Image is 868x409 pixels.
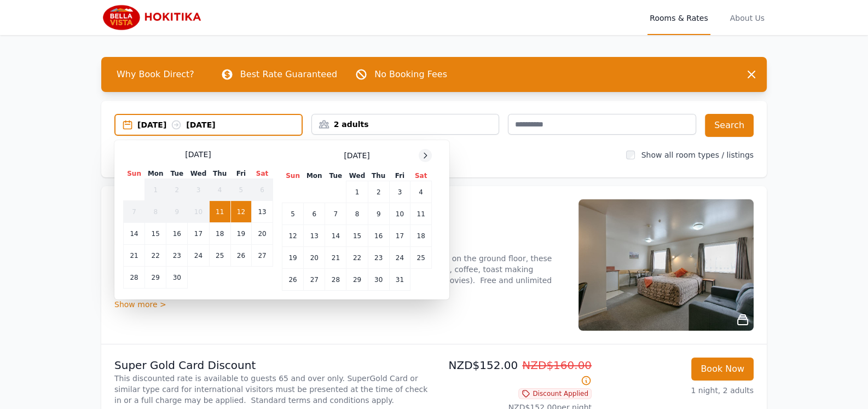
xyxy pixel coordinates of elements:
[145,201,166,223] td: 8
[304,269,325,291] td: 27
[410,247,432,269] td: 25
[346,181,368,203] td: 1
[188,245,209,267] td: 24
[209,245,230,267] td: 25
[166,245,188,267] td: 23
[145,267,166,289] td: 29
[346,269,368,291] td: 29
[410,203,432,225] td: 11
[166,223,188,245] td: 16
[641,151,754,159] label: Show all room types / listings
[230,223,251,245] td: 19
[252,223,273,245] td: 20
[389,181,410,203] td: 3
[282,269,304,291] td: 26
[304,203,325,225] td: 6
[600,385,754,396] p: 1 night, 2 adults
[124,267,145,289] td: 28
[108,64,203,85] span: Why Book Direct?
[282,203,304,225] td: 5
[230,201,251,223] td: 12
[230,179,251,201] td: 5
[374,68,447,81] p: No Booking Fees
[145,179,166,201] td: 1
[209,223,230,245] td: 18
[325,269,346,291] td: 28
[346,247,368,269] td: 22
[368,225,389,247] td: 16
[209,179,230,201] td: 4
[188,169,209,179] th: Wed
[410,171,432,181] th: Sat
[124,169,145,179] th: Sun
[368,171,389,181] th: Thu
[114,358,430,373] p: Super Gold Card Discount
[230,169,251,179] th: Fri
[325,225,346,247] td: 14
[124,223,145,245] td: 14
[145,223,166,245] td: 15
[252,169,273,179] th: Sat
[124,245,145,267] td: 21
[389,269,410,291] td: 31
[145,169,166,179] th: Mon
[209,169,230,179] th: Thu
[705,114,754,137] button: Search
[304,225,325,247] td: 13
[282,247,304,269] td: 19
[166,267,188,289] td: 30
[325,247,346,269] td: 21
[438,358,592,388] p: NZD$152.00
[312,119,499,130] div: 2 adults
[410,181,432,203] td: 4
[518,388,592,399] span: Discount Applied
[389,225,410,247] td: 17
[188,223,209,245] td: 17
[344,150,369,161] span: [DATE]
[124,201,145,223] td: 7
[325,203,346,225] td: 7
[304,247,325,269] td: 20
[282,171,304,181] th: Sun
[389,203,410,225] td: 10
[282,225,304,247] td: 12
[346,203,368,225] td: 8
[410,225,432,247] td: 18
[209,201,230,223] td: 11
[114,299,565,310] div: Show more >
[346,171,368,181] th: Wed
[240,68,337,81] p: Best Rate Guaranteed
[304,171,325,181] th: Mon
[368,203,389,225] td: 9
[325,171,346,181] th: Tue
[188,179,209,201] td: 3
[252,201,273,223] td: 13
[114,373,430,406] p: This discounted rate is available to guests 65 and over only. SuperGold Card or similar type card...
[166,179,188,201] td: 2
[252,179,273,201] td: 6
[368,269,389,291] td: 30
[522,359,592,372] span: NZD$160.00
[145,245,166,267] td: 22
[185,149,211,160] span: [DATE]
[389,247,410,269] td: 24
[188,201,209,223] td: 10
[346,225,368,247] td: 15
[252,245,273,267] td: 27
[368,247,389,269] td: 23
[230,245,251,267] td: 26
[137,119,302,130] div: [DATE] [DATE]
[101,4,206,31] img: Bella Vista Hokitika
[691,358,754,381] button: Book Now
[368,181,389,203] td: 2
[166,201,188,223] td: 9
[166,169,188,179] th: Tue
[389,171,410,181] th: Fri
